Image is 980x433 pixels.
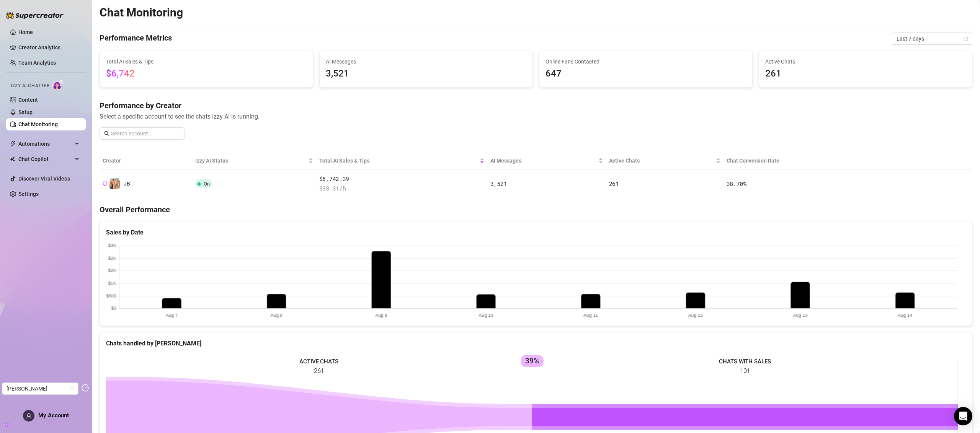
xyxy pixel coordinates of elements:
span: Izzy AI Chatter [11,82,49,90]
span: $6,742.39 [319,174,484,184]
img: AI Chatter [52,79,64,90]
span: 261 [609,180,619,187]
span: search [104,131,109,136]
span: $6,742 [106,68,135,79]
h2: Chat Monitoring [100,5,183,20]
span: 261 [765,67,966,81]
span: thunderbolt [10,141,16,147]
span: Chat Copilot [18,153,73,165]
img: JB [109,178,120,189]
span: Ryan Bonam [7,383,74,394]
span: AI Messages [326,57,526,66]
span: Online Fans Contacted [546,57,746,66]
h4: Performance Metrics [100,33,172,45]
span: Last 7 days [897,33,968,44]
img: Chat Copilot [10,156,15,162]
span: Total AI Sales & Tips [319,156,478,165]
span: Select a specific account to see the chats Izzy AI is running. [100,112,972,121]
span: 3,521 [490,180,507,187]
span: copy [103,181,108,186]
span: On [204,181,210,187]
h4: Performance by Creator [100,100,972,111]
a: Setup [18,109,33,115]
th: Creator [100,152,192,170]
span: calendar [964,36,968,41]
span: build [4,422,9,428]
img: logo-BBDzfeDw.svg [6,11,64,19]
span: Izzy AI Status [195,156,307,165]
span: Automations [18,138,73,150]
div: Chats handled by [PERSON_NAME] [106,339,966,348]
a: Discover Viral Videos [18,176,70,182]
th: Total AI Sales & Tips [316,152,487,170]
a: Creator Analytics [18,41,80,54]
span: 38.70 % [727,180,746,187]
span: user [26,413,32,419]
span: My Account [38,412,69,419]
a: Chat Monitoring [18,121,58,127]
span: $ 38.31 /h [319,184,484,193]
span: 3,521 [326,67,526,81]
h4: Overall Performance [100,204,972,215]
div: Sales by Date [106,228,966,237]
span: Active Chats [609,156,714,165]
a: Settings [18,191,39,197]
a: Content [18,97,38,103]
span: logout [82,384,89,392]
span: Total AI Sales & Tips [106,57,307,66]
span: Active Chats [765,57,966,66]
th: Izzy AI Status [192,152,316,170]
span: AI Messages [490,156,597,165]
th: Chat Conversion Rate [724,152,885,170]
a: Home [18,29,33,35]
div: Open Intercom Messenger [954,407,972,425]
span: JB [124,181,130,187]
th: AI Messages [487,152,606,170]
input: Search account... [111,129,180,138]
button: Copy Creator ID [103,181,108,187]
a: Team Analytics [18,60,56,66]
span: 647 [546,67,746,81]
th: Active Chats [606,152,724,170]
